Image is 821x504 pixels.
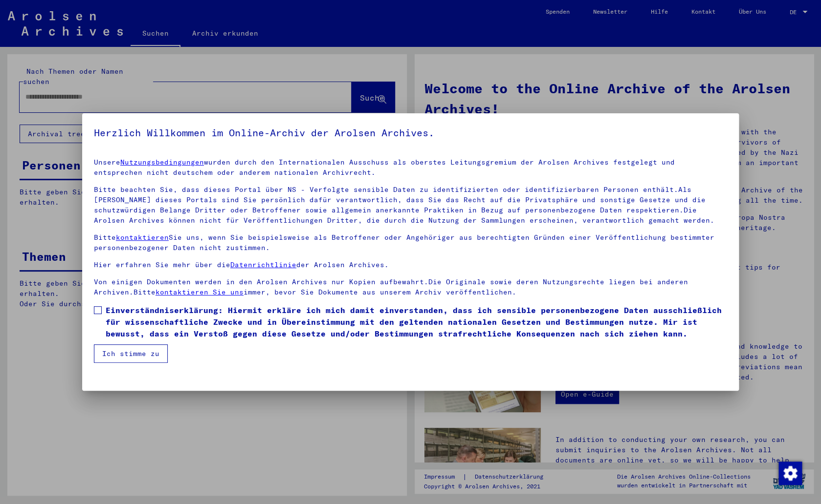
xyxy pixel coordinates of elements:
div: Zustimmung ändern [778,461,801,484]
span: Einverständniserklärung: Hiermit erkläre ich mich damit einverstanden, dass ich sensible personen... [106,304,727,339]
img: Zustimmung ändern [778,462,802,485]
a: Datenrichtlinie [230,260,296,269]
h5: Herzlich Willkommen im Online-Archiv der Arolsen Archives. [94,125,727,141]
p: Bitte Sie uns, wenn Sie beispielsweise als Betroffener oder Angehöriger aus berechtigten Gründen ... [94,232,727,253]
a: Nutzungsbedingungen [120,158,204,167]
button: Ich stimme zu [94,344,168,363]
a: kontaktieren Sie uns [155,288,244,296]
a: kontaktieren [116,233,169,242]
p: Von einigen Dokumenten werden in den Arolsen Archives nur Kopien aufbewahrt.Die Originale sowie d... [94,277,727,297]
p: Unsere wurden durch den Internationalen Ausschuss als oberstes Leitungsgremium der Arolsen Archiv... [94,157,727,178]
p: Bitte beachten Sie, dass dieses Portal über NS - Verfolgte sensible Daten zu identifizierten oder... [94,185,727,226]
p: Hier erfahren Sie mehr über die der Arolsen Archives. [94,260,727,270]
